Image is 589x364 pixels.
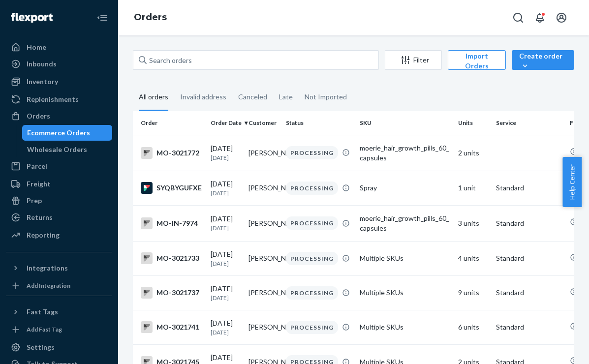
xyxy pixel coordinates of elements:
[245,241,282,275] td: [PERSON_NAME]
[496,253,562,263] p: Standard
[27,230,60,240] div: Reporting
[286,146,338,159] div: PROCESSING
[385,55,441,65] div: Filter
[211,179,241,197] div: [DATE]
[27,161,47,171] div: Parcel
[496,322,562,332] p: Standard
[552,8,571,28] button: Open account menu
[248,119,279,127] div: Customer
[211,284,241,302] div: [DATE]
[133,111,207,135] th: Order
[27,94,79,104] div: Replenishments
[245,205,282,241] td: [PERSON_NAME]
[27,145,87,154] div: Wholesale Orders
[211,249,241,268] div: [DATE]
[530,8,550,28] button: Open notifications
[6,158,112,174] a: Parcel
[141,182,203,194] div: SYQBYGUFXE
[211,318,241,336] div: [DATE]
[454,171,492,205] td: 1 unit
[519,51,567,71] div: Create order
[141,252,203,264] div: MO-3021733
[6,91,112,107] a: Replenishments
[27,196,42,206] div: Prep
[6,193,112,209] a: Prep
[211,224,241,232] p: [DATE]
[180,84,226,110] div: Invalid address
[356,310,454,344] td: Multiple SKUs
[6,280,112,292] a: Add Integration
[245,135,282,171] td: [PERSON_NAME]
[22,125,113,141] a: Ecommerce Orders
[360,213,450,233] div: moerie_hair_growth_pills_60_capsules
[508,8,528,28] button: Open Search Box
[286,216,338,230] div: PROCESSING
[93,8,112,28] button: Close Navigation
[6,260,112,276] button: Integrations
[126,3,175,32] ol: breadcrumbs
[6,210,112,225] a: Returns
[27,325,62,334] div: Add Fast Tag
[27,77,58,87] div: Inventory
[245,275,282,310] td: [PERSON_NAME]
[454,275,492,310] td: 9 units
[356,275,454,310] td: Multiple SKUs
[6,108,112,124] a: Orders
[22,142,113,157] a: Wholesale Orders
[27,307,58,317] div: Fast Tags
[238,84,267,110] div: Canceled
[27,128,90,138] div: Ecommerce Orders
[6,304,112,320] button: Fast Tags
[207,111,245,135] th: Order Date
[496,288,562,298] p: Standard
[454,205,492,241] td: 3 units
[286,182,338,195] div: PROCESSING
[6,39,112,55] a: Home
[448,50,506,70] button: Import Orders
[279,84,293,110] div: Late
[305,84,347,110] div: Not Imported
[27,179,51,189] div: Freight
[211,144,241,162] div: [DATE]
[512,50,574,70] button: Create order
[211,259,241,268] p: [DATE]
[454,111,492,135] th: Units
[139,84,168,111] div: All orders
[496,183,562,193] p: Standard
[282,111,356,135] th: Status
[211,294,241,302] p: [DATE]
[27,111,50,121] div: Orders
[134,12,167,23] a: Orders
[141,147,203,159] div: MO-3021772
[27,212,53,222] div: Returns
[492,111,566,135] th: Service
[211,328,241,336] p: [DATE]
[286,321,338,334] div: PROCESSING
[286,286,338,300] div: PROCESSING
[27,281,70,290] div: Add Integration
[245,310,282,344] td: [PERSON_NAME]
[27,59,57,69] div: Inbounds
[211,153,241,162] p: [DATE]
[360,143,450,163] div: moerie_hair_growth_pills_60_capsules
[27,263,68,273] div: Integrations
[6,176,112,192] a: Freight
[141,217,203,229] div: MO-IN-7974
[385,50,442,70] button: Filter
[211,189,241,197] p: [DATE]
[6,227,112,243] a: Reporting
[211,214,241,232] div: [DATE]
[496,218,562,228] p: Standard
[27,342,55,352] div: Settings
[360,183,450,193] div: Spray
[356,111,454,135] th: SKU
[245,171,282,205] td: [PERSON_NAME]
[141,287,203,299] div: MO-3021737
[6,74,112,90] a: Inventory
[454,135,492,171] td: 2 units
[6,56,112,72] a: Inbounds
[454,241,492,275] td: 4 units
[6,324,112,335] a: Add Fast Tag
[562,157,582,207] button: Help Center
